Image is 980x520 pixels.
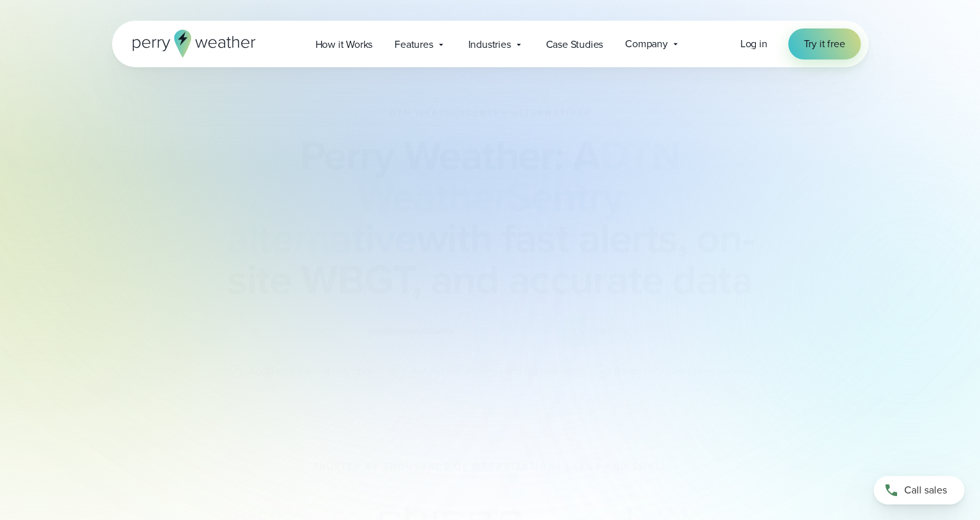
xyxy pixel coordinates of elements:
a: How it Works [304,31,384,58]
span: How it Works [315,37,373,52]
span: Features [394,37,433,52]
span: Try it free [804,36,845,52]
span: Case Studies [546,37,604,52]
a: Case Studies [535,31,615,58]
a: Try it free [788,28,861,60]
span: Industries [468,37,511,52]
span: Company [625,36,668,52]
a: Log in [740,36,768,52]
span: Call sales [904,482,947,498]
a: Call sales [874,476,964,504]
span: Log in [740,36,768,51]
